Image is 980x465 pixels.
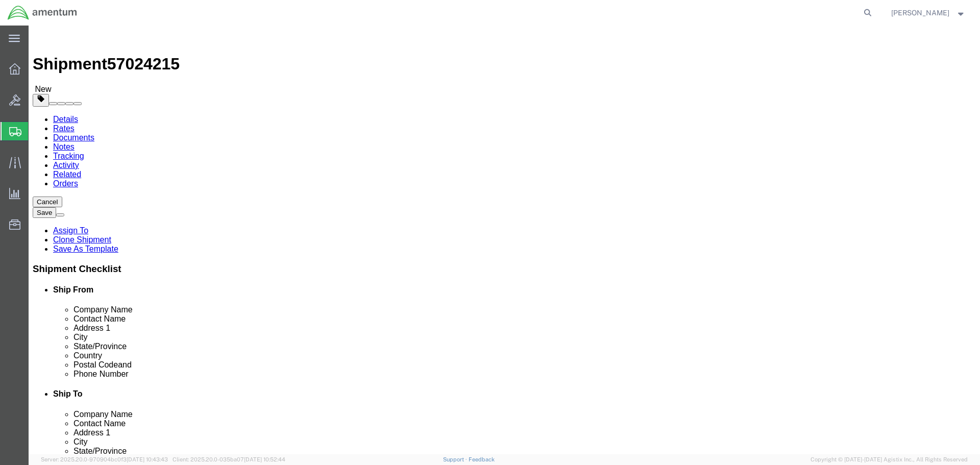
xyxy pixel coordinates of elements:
span: [DATE] 10:43:43 [127,456,168,462]
span: Ahmed Warraiat [891,7,949,18]
a: Feedback [469,456,495,462]
span: [DATE] 10:52:44 [244,456,285,462]
img: logo [7,5,78,20]
span: Client: 2025.20.0-035ba07 [173,456,285,462]
a: Support [443,456,469,462]
span: Copyright © [DATE]-[DATE] Agistix Inc., All Rights Reserved [811,455,968,464]
span: Server: 2025.20.0-970904bc0f3 [41,456,168,462]
button: [PERSON_NAME] [891,7,966,19]
iframe: FS Legacy Container [29,26,980,454]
